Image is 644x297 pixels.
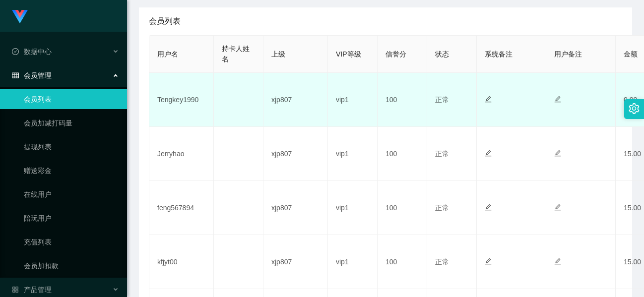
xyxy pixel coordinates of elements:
[554,204,561,211] i: 图标: edit
[263,235,328,289] td: xjp807
[12,10,28,24] img: logo.9652507e.png
[263,73,328,127] td: xjp807
[263,127,328,181] td: xjp807
[12,286,52,294] span: 产品管理
[222,45,250,63] span: 持卡人姓名
[485,204,492,211] i: 图标: edit
[554,258,561,265] i: 图标: edit
[378,235,427,289] td: 100
[336,50,361,58] span: VIP等级
[435,258,449,266] span: 正常
[24,232,119,252] a: 充值列表
[149,127,214,181] td: Jerryhao
[24,208,119,228] a: 陪玩用户
[12,48,19,55] i: 图标: check-circle-o
[12,48,52,56] span: 数据中心
[24,113,119,133] a: 会员加减打码量
[378,127,427,181] td: 100
[629,103,640,114] i: 图标: setting
[149,15,181,27] span: 会员列表
[554,50,582,58] span: 用户备注
[378,181,427,235] td: 100
[435,96,449,104] span: 正常
[24,161,119,180] a: 赠送彩金
[24,184,119,204] a: 在线用户
[263,181,328,235] td: xjp807
[271,50,285,58] span: 上级
[24,137,119,157] a: 提现列表
[386,50,406,58] span: 信誉分
[24,89,119,109] a: 会员列表
[157,50,178,58] span: 用户名
[485,50,513,58] span: 系统备注
[149,73,214,127] td: Tengkey1990
[378,73,427,127] td: 100
[485,258,492,265] i: 图标: edit
[435,150,449,158] span: 正常
[149,181,214,235] td: feng567894
[24,256,119,276] a: 会员加扣款
[624,50,638,58] span: 金额
[485,150,492,157] i: 图标: edit
[435,204,449,212] span: 正常
[328,127,378,181] td: vip1
[12,71,52,79] span: 会员管理
[149,235,214,289] td: kfjyt00
[12,286,19,293] i: 图标: appstore-o
[12,72,19,79] i: 图标: table
[554,150,561,157] i: 图标: edit
[485,96,492,103] i: 图标: edit
[554,96,561,103] i: 图标: edit
[328,181,378,235] td: vip1
[328,235,378,289] td: vip1
[435,50,449,58] span: 状态
[328,73,378,127] td: vip1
